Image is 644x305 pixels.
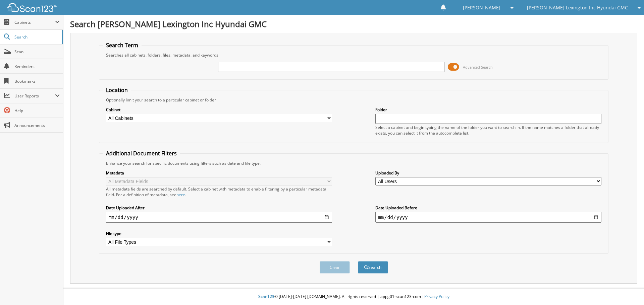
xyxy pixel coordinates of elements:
div: All metadata fields are searched by default. Select a cabinet with metadata to enable filtering b... [106,186,332,198]
div: © [DATE]-[DATE] [DOMAIN_NAME]. All rights reserved | appg01-scan123-com | [63,289,644,305]
span: Reminders [14,64,60,69]
span: Scan [14,49,60,55]
div: Searches all cabinets, folders, files, metadata, and keywords [103,52,605,58]
img: scan123-logo-white.svg [7,3,57,12]
span: User Reports [14,93,55,99]
span: Scan123 [258,294,274,299]
div: Enhance your search for specific documents using filters such as date and file type. [103,160,605,166]
span: Cabinets [14,19,55,25]
label: Metadata [106,170,332,176]
label: Date Uploaded After [106,205,332,211]
span: [PERSON_NAME] Lexington Inc Hyundai GMC [527,6,628,10]
legend: Location [103,86,131,94]
input: start [106,212,332,223]
div: Optionally limit your search to a particular cabinet or folder [103,97,605,103]
span: Help [14,108,60,113]
a: Privacy Policy [424,294,449,299]
button: Search [358,261,388,274]
label: Date Uploaded Before [375,205,601,211]
div: Select a cabinet and begin typing the name of the folder you want to search in. If the name match... [375,125,601,136]
span: Advanced Search [463,65,493,70]
button: Clear [320,261,350,274]
legend: Search Term [103,42,142,49]
label: File type [106,231,332,236]
label: Folder [375,107,601,112]
span: [PERSON_NAME] [463,6,500,10]
span: Bookmarks [14,78,60,84]
label: Uploaded By [375,170,601,176]
input: end [375,212,601,223]
span: Search [14,34,59,40]
legend: Additional Document Filters [103,150,180,157]
h1: Search [PERSON_NAME] Lexington Inc Hyundai GMC [70,18,637,29]
span: Announcements [14,123,60,128]
label: Cabinet [106,107,332,112]
a: here [176,192,185,198]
